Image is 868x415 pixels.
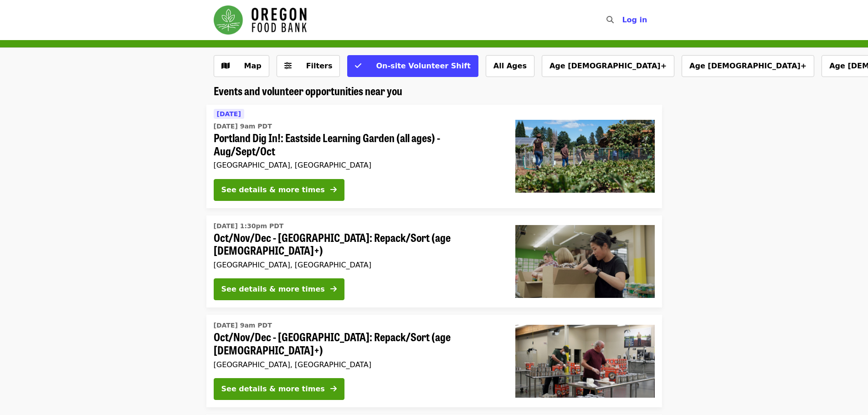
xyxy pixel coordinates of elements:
i: arrow-right icon [330,384,337,393]
i: map icon [221,61,230,70]
button: See details & more times [214,378,344,400]
span: On-site Volunteer Shift [376,61,470,70]
a: See details for "Portland Dig In!: Eastside Learning Garden (all ages) - Aug/Sept/Oct" [206,105,662,208]
button: On-site Volunteer Shift [347,55,478,77]
span: Filters [306,61,333,70]
img: Oregon Food Bank - Home [214,5,307,35]
div: [GEOGRAPHIC_DATA], [GEOGRAPHIC_DATA] [214,161,501,169]
div: See details & more times [221,384,325,395]
div: See details & more times [221,284,325,295]
a: See details for "Oct/Nov/Dec - Portland: Repack/Sort (age 16+)" [206,315,662,407]
i: sliders-h icon [284,61,292,70]
div: See details & more times [221,184,325,195]
button: See details & more times [214,278,344,300]
button: Log in [615,11,654,29]
span: Map [244,61,262,70]
time: [DATE] 1:30pm PDT [214,221,284,231]
button: Age [DEMOGRAPHIC_DATA]+ [682,55,814,77]
span: Events and volunteer opportunities near you [214,82,402,98]
button: All Ages [486,55,534,77]
i: arrow-right icon [330,285,337,293]
button: Age [DEMOGRAPHIC_DATA]+ [542,55,674,77]
button: Show map view [214,55,269,77]
span: [DATE] [217,110,241,118]
a: See details for "Oct/Nov/Dec - Portland: Repack/Sort (age 8+)" [206,215,662,308]
span: Portland Dig In!: Eastside Learning Garden (all ages) - Aug/Sept/Oct [214,131,501,158]
button: See details & more times [214,179,344,201]
time: [DATE] 9am PDT [214,321,272,330]
img: Portland Dig In!: Eastside Learning Garden (all ages) - Aug/Sept/Oct organized by Oregon Food Bank [515,120,655,193]
span: Oct/Nov/Dec - [GEOGRAPHIC_DATA]: Repack/Sort (age [DEMOGRAPHIC_DATA]+) [214,330,501,357]
button: Filters (0 selected) [277,55,340,77]
span: Oct/Nov/Dec - [GEOGRAPHIC_DATA]: Repack/Sort (age [DEMOGRAPHIC_DATA]+) [214,231,501,257]
time: [DATE] 9am PDT [214,122,272,131]
img: Oct/Nov/Dec - Portland: Repack/Sort (age 8+) organized by Oregon Food Bank [515,225,655,298]
div: [GEOGRAPHIC_DATA], [GEOGRAPHIC_DATA] [214,261,501,269]
i: search icon [606,15,614,24]
i: arrow-right icon [330,185,337,194]
span: Log in [622,15,647,24]
div: [GEOGRAPHIC_DATA], [GEOGRAPHIC_DATA] [214,360,501,369]
input: Search [619,9,627,31]
img: Oct/Nov/Dec - Portland: Repack/Sort (age 16+) organized by Oregon Food Bank [515,325,655,398]
i: check icon [355,61,361,70]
